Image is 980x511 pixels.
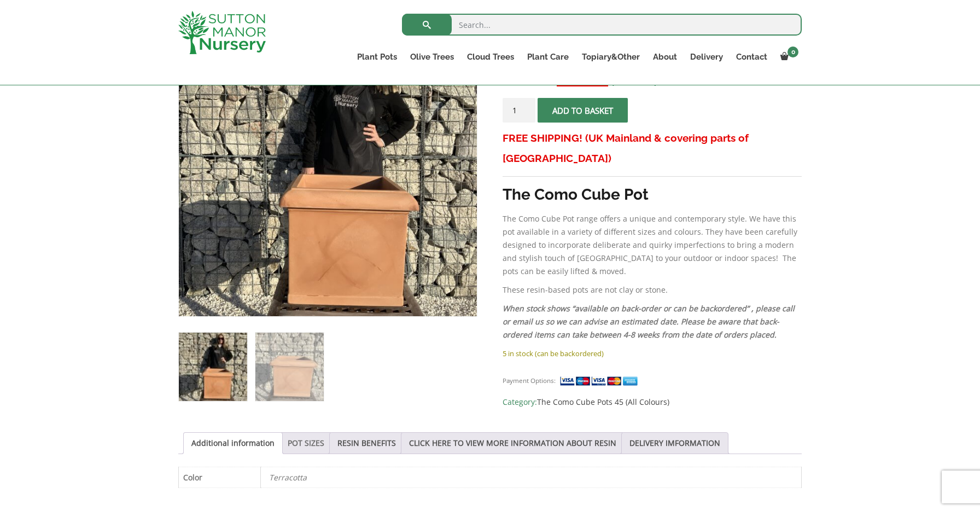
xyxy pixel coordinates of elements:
a: Cloud Trees [460,49,521,65]
h3: FREE SHIPPING! (UK Mainland & covering parts of [GEOGRAPHIC_DATA]) [503,128,802,169]
a: Additional information [191,433,275,454]
p: These resin-based pots are not clay or stone. [503,283,802,297]
a: DELIVERY IMFORMATION [629,433,720,454]
a: POT SIZES [288,433,324,454]
small: Payment Options: [503,376,556,385]
a: About [646,49,684,65]
a: Topiary&Other [575,49,646,65]
p: The Como Cube Pot range offers a unique and contemporary style. We have this pot available in a v... [503,212,802,278]
input: Search... [402,14,802,36]
a: RESIN BENEFITS [337,433,396,454]
p: 5 in stock (can be backordered) [503,347,802,360]
table: Product Details [178,467,802,488]
a: Plant Pots [351,49,404,65]
a: Plant Care [521,49,575,65]
a: 0 [774,49,802,65]
a: Olive Trees [404,49,460,65]
img: The Como Cube Pot 45 Colour Terracotta [179,333,247,401]
button: Add to basket [538,98,628,123]
img: logo [178,11,266,54]
img: payment supported [559,375,641,387]
a: The Como Cube Pots 45 (All Colours) [537,397,669,407]
input: Product quantity [503,98,535,123]
p: Terracotta [269,467,793,487]
a: Delivery [684,49,730,65]
em: When stock shows “available on back-order or can be backordered” , please call or email us so we ... [503,303,795,340]
a: Contact [730,49,774,65]
a: CLICK HERE TO VIEW MORE INFORMATION ABOUT RESIN [409,433,616,454]
th: Color [179,467,261,487]
span: Category: [503,396,802,409]
span: 0 [787,47,798,57]
img: The Como Cube Pot 45 Colour Terracotta - Image 2 [255,333,324,401]
strong: The Como Cube Pot [503,185,649,204]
